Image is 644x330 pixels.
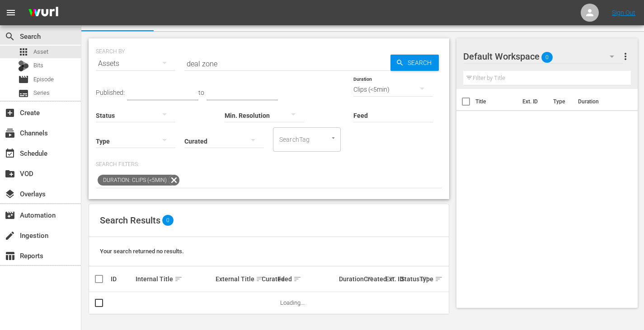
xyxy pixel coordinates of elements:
span: Loading... [280,299,305,306]
span: more_vert [620,51,631,62]
span: Create [5,107,15,118]
span: Published: [96,89,125,96]
span: Overlays [5,189,15,200]
span: Schedule [5,148,15,159]
span: sort [256,275,264,283]
span: sort [174,275,183,283]
th: Type [548,89,573,114]
span: Ingestion [5,230,15,241]
th: Title [475,89,517,114]
span: Channels [5,128,15,139]
span: to [198,89,204,96]
div: Ext. ID [385,275,398,283]
span: Series [33,88,50,98]
div: ID [111,275,133,283]
th: Duration [573,89,627,114]
span: 0 [162,215,174,226]
th: Ext. ID [517,89,548,114]
span: Automation [5,210,15,221]
span: menu [5,7,16,18]
div: Curated [262,275,274,283]
div: External Title [216,274,259,284]
button: Search [390,55,439,71]
button: more_vert [620,46,631,67]
span: Search [5,31,15,42]
span: Your search returned no results. [100,248,184,255]
span: Series [18,88,29,99]
span: Asset [18,46,29,57]
span: Reports [5,251,15,261]
img: ans4CAIJ8jUAAAAAAAAAAAAAAAAAAAAAAAAgQb4GAAAAAAAAAAAAAAAAAAAAAAAAJMjXAAAAAAAAAAAAAAAAAAAAAAAAgAT5G... [22,2,65,23]
button: Open [329,134,338,142]
div: Bits [18,60,29,71]
div: Feed [277,274,337,284]
p: Search Filters: [96,161,442,168]
div: Internal Title [136,274,213,284]
span: Duration: Clips (<5min) [98,175,169,186]
span: 0 [541,48,553,67]
span: Bits [33,61,43,70]
span: Episode [33,75,54,84]
span: Asset [33,47,48,56]
div: Status [401,274,417,284]
div: Duration [339,274,361,284]
span: Search [404,55,439,71]
div: Created [364,274,383,284]
div: Assets [96,51,175,76]
div: Type [419,274,429,284]
div: Clips (<5min) [353,77,433,102]
a: Sign Out [612,9,635,16]
span: Search Results [100,215,160,226]
span: sort [293,275,301,283]
span: Episode [18,74,29,85]
span: VOD [5,168,15,179]
div: Default Workspace [463,44,623,69]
